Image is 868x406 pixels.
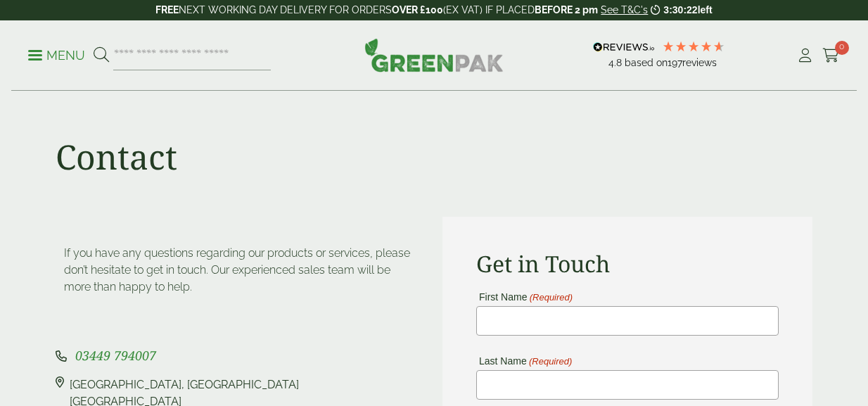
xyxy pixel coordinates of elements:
div: 4.79 Stars [662,40,725,53]
label: First Name [476,292,573,303]
label: Last Name [476,356,572,367]
span: (Required) [528,293,573,303]
p: Menu [28,47,85,64]
span: 197 [668,57,682,68]
span: reviews [682,57,717,68]
a: See T&C's [601,4,648,15]
a: Menu [28,47,85,61]
h2: Get in Touch [476,250,779,277]
a: 0 [822,45,840,66]
span: 3:30:22 [663,4,697,15]
strong: FREE [155,4,179,15]
img: GreenPak Supplies [364,38,504,72]
h1: Contact [56,137,177,177]
p: If you have any questions regarding our products or services, please don’t hesitate to get in tou... [64,245,417,296]
span: 4.8 [608,57,625,68]
span: (Required) [528,357,572,367]
i: Cart [822,49,840,63]
i: My Account [796,49,814,63]
img: REVIEWS.io [593,42,654,52]
span: left [698,4,713,15]
strong: BEFORE 2 pm [535,4,598,15]
a: 03449 794007 [75,350,156,363]
span: Based on [625,57,668,68]
strong: OVER £100 [392,4,443,15]
span: 03449 794007 [75,347,156,364]
span: 0 [835,41,849,55]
